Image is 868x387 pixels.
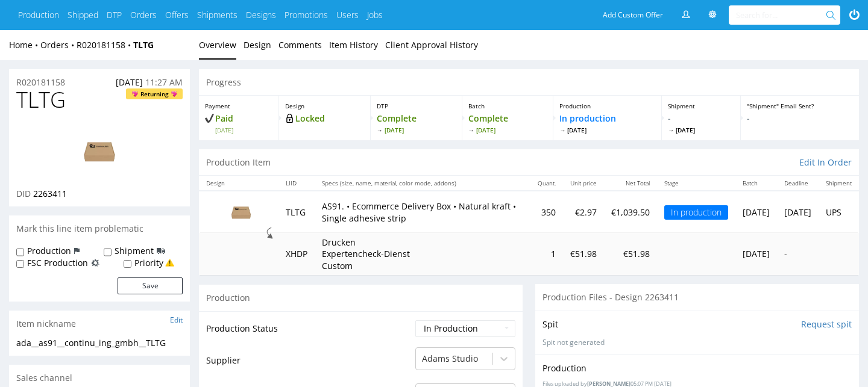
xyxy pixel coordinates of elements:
span: [DATE] [468,126,547,134]
span: 2263411 [33,188,67,199]
span: [DATE] [116,76,143,88]
a: Shipped [68,9,98,21]
p: Complete [377,113,456,134]
p: In production [559,113,655,134]
a: Edit [170,315,183,325]
span: [DATE] [215,126,272,134]
p: Paid [205,113,272,134]
td: 350 [530,191,563,232]
a: Add Custom Offer [596,5,670,25]
label: Priority [134,257,163,269]
span: 11:27 AM [145,76,183,88]
th: Unit price [563,176,604,191]
td: XHDP [278,233,315,276]
div: In production [664,205,728,220]
div: ada__as91__continu_ing_gmbh__TLTG [16,337,183,349]
div: Production [199,284,523,311]
a: R020181158 [77,39,133,51]
th: Batch [735,176,777,191]
a: DTP [107,9,122,21]
a: Design [244,30,271,60]
input: Search for... [736,5,828,25]
img: yellow_warning_triangle.png [165,258,174,267]
label: FSC Production [27,257,88,269]
td: €51.98 [563,233,604,276]
a: Shipments [197,9,237,21]
a: Item History [329,30,378,60]
td: Supplier [206,346,412,382]
a: Offers [165,9,189,21]
td: [DATE] [735,233,777,276]
a: Orders [40,39,77,51]
a: TLTG [133,39,154,51]
img: icon-fsc-production-flag.svg [91,257,99,269]
img: icon-shipping-flag.svg [157,245,165,257]
a: Comments [278,30,322,60]
a: Users [336,9,359,21]
a: R020181158 [16,76,65,88]
p: Drucken Expertencheck-Dienst Custom [322,237,412,272]
td: [DATE] [777,191,819,232]
td: Production Status [206,319,412,346]
p: AS91. • Ecommerce Delivery Box • Natural kraft • Single adhesive strip [322,200,523,224]
img: version_two_editor_design [51,124,148,178]
p: Spit [542,318,558,330]
th: Stage [657,176,735,191]
p: Shipment [668,102,734,110]
p: Batch [468,102,547,110]
p: - [668,113,734,134]
span: Returning [130,88,180,99]
span: TLTG [16,88,66,112]
div: Mark this line item problematic [9,215,190,242]
td: 1 [530,233,563,276]
td: - [777,233,819,276]
p: Production [559,102,655,110]
a: Jobs [367,9,383,21]
td: [DATE] [735,191,777,232]
a: Client Approval History [385,30,478,60]
input: Request spit [801,318,852,330]
th: LIID [278,176,315,191]
a: Edit In Order [799,156,852,169]
p: Production Item [206,156,271,169]
th: Deadline [777,176,819,191]
p: Locked [285,113,364,125]
p: Design [285,102,364,110]
a: Promotions [285,9,328,21]
span: [DATE] [559,126,655,134]
p: Spit not generated [542,338,852,348]
label: Production [27,245,71,257]
a: Home [9,39,40,51]
label: Shipment [115,245,154,257]
th: Net Total [604,176,657,191]
button: Save [118,277,183,294]
span: [DATE] [668,126,734,134]
p: Complete [468,113,547,134]
p: DTP [377,102,456,110]
span: [DATE] [377,126,456,134]
p: Production [542,362,587,374]
p: Payment [205,102,272,110]
img: icon-production-flag.svg [74,245,80,257]
a: Designs [246,9,276,21]
a: Orders [130,9,157,21]
th: Quant. [530,176,563,191]
td: €1,039.50 [604,191,657,232]
a: Production [18,9,59,21]
div: Production Files - Design 2263411 [535,284,859,311]
div: Progress [199,69,859,96]
td: UPS [819,191,859,232]
span: DID [16,188,31,199]
td: TLTG [278,191,315,232]
td: €2.97 [563,191,604,232]
img: version_two_editor_design [211,195,271,229]
p: - [747,113,853,125]
div: Item nickname [9,311,190,337]
a: Overview [199,30,236,60]
td: €51.98 [604,233,657,276]
th: Design [199,176,278,191]
th: Specs (size, name, material, color mode, addons) [315,176,530,191]
th: Shipment [819,176,859,191]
